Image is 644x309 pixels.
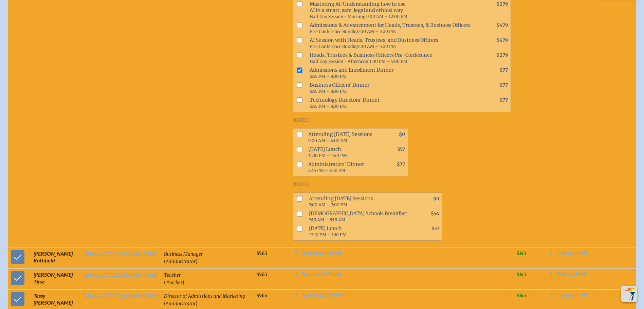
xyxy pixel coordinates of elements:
[309,232,347,237] span: 12:10 PM – 1:10 PM
[256,293,267,298] span: $565
[516,251,526,256] span: $145
[256,251,267,256] span: $565
[256,272,267,277] span: $565
[164,293,245,299] span: Director of Admissions and Marketing
[293,271,511,279] a: Sessions & Extras
[31,268,80,289] td: [PERSON_NAME] Tirse
[306,145,378,160] span: [DATE] Lunch
[307,36,481,51] span: AI Session with Heads, Trustees, and Business Officers
[164,251,203,257] span: Business Manager
[293,117,309,123] span: [DATE]
[164,300,166,306] span: (
[310,14,366,19] span: Half Day Session - Morning,
[301,271,342,277] span: Sessions & Extras
[307,51,481,66] span: Heads, Trustees & Business Officers Pre-Conference
[293,250,511,258] a: Sessions & Extras
[82,272,159,278] a: [EMAIL_ADDRESS][DOMAIN_NAME]
[357,29,396,34] span: 9:00 AM – 5:00 PM
[164,279,166,285] span: (
[500,67,508,73] span: $77
[516,293,526,298] span: $145
[357,44,396,49] span: 9:00 AM – 5:00 PM
[431,226,439,231] span: $57
[621,286,637,302] button: Scroll Top
[500,82,508,88] span: $77
[82,251,159,257] a: [EMAIL_ADDRESS][DOMAIN_NAME]
[308,138,347,143] span: 9:00 AM – 4:00 PM
[369,59,407,64] span: 1:00 PM – 5:00 PM
[556,250,587,256] span: Dietary Prefs
[310,89,347,94] span: 6:45 PM – 8:30 PM
[556,292,587,298] span: Dietary Prefs
[310,74,347,79] span: 6:45 PM – 8:30 PM
[306,160,378,175] span: Administrators' Dinner
[622,287,636,301] img: To the top
[306,130,378,145] span: Attending [DATE] Sessions
[196,258,198,264] span: )
[366,14,407,19] span: 9:00 AM – 12:00 PM
[164,258,166,264] span: (
[307,21,481,36] span: Admissions & Advancement for Heads, Trustees, & Business Officers
[516,272,526,277] span: $145
[306,194,412,209] span: Attending [DATE] Sessions
[399,132,405,137] span: $0
[500,97,508,103] span: $77
[307,96,481,110] span: Technology Directors' Dinner
[497,37,508,43] span: $479
[310,59,369,64] span: Half Day Session - Afternoon,
[307,81,481,96] span: Business Officers' Dinner
[497,52,508,58] span: $279
[433,196,439,202] span: $0
[397,161,405,167] span: $77
[308,168,345,173] span: 6:45 PM – 8:30 PM
[310,44,357,49] span: Pre-Conference Bundle,
[310,29,357,34] span: Pre-Conference Bundle,
[307,66,481,81] span: Admissions and Enrollment Dinner
[164,272,181,278] span: Teacher
[497,22,508,28] span: $479
[309,202,347,207] span: 7:00 AM – 3:00 PM
[306,209,412,224] span: [DEMOGRAPHIC_DATA] Schools Breakfast
[548,250,587,258] a: Dietary Prefs
[497,1,508,7] span: $279
[82,293,159,299] a: [EMAIL_ADDRESS][DOMAIN_NAME]
[31,247,80,268] td: [PERSON_NAME] Rothfield
[431,211,439,217] span: $54
[301,250,342,256] span: Sessions & Extras
[196,300,198,306] span: )
[293,292,511,301] a: Sessions & Extras
[183,279,184,285] span: )
[308,153,347,158] span: 12:10 PM – 1:40 PM
[556,271,587,277] span: Dietary Prefs
[166,280,183,286] span: Teacher
[166,259,196,264] span: Administrator
[166,301,196,307] span: Administrator
[548,292,587,301] a: Dietary Prefs
[306,224,412,239] span: [DATE] Lunch
[310,104,347,109] span: 6:45 PM – 8:30 PM
[397,147,405,152] span: $57
[548,271,587,279] a: Dietary Prefs
[293,182,309,187] span: [DATE]
[309,217,345,222] span: 7:15 AM – 8:15 AM
[301,292,342,298] span: Sessions & Extras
